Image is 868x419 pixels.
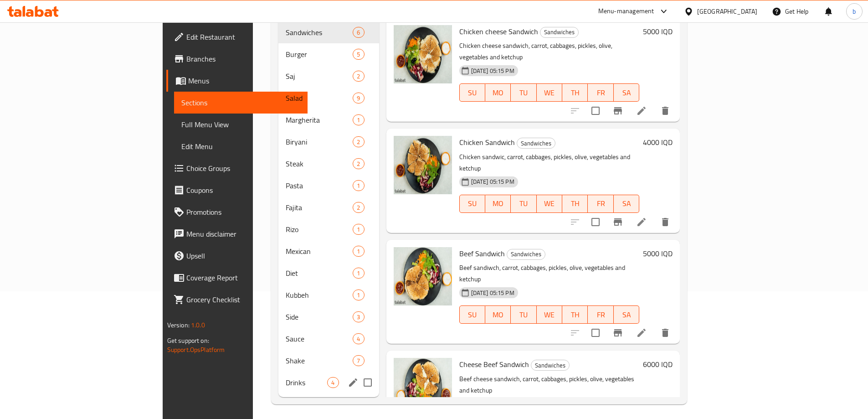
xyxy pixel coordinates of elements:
[617,86,636,99] span: SA
[286,27,353,38] div: Sandwiches
[459,373,640,396] p: Beef cheese sandwich, carrot, cabbages, pickles, olive, vegetables and ketchup
[537,83,562,102] button: WE
[353,269,364,278] span: 1
[286,71,353,82] span: Saj
[286,158,353,169] span: Steak
[186,31,300,42] span: Edit Restaurant
[186,250,300,261] span: Upsell
[643,136,673,149] h6: 4000 IQD
[181,141,300,152] span: Edit Menu
[459,357,529,371] span: Cheese Beef Sandwich
[591,86,610,99] span: FR
[643,247,673,260] h6: 5000 IQD
[181,119,300,130] span: Full Menu View
[353,357,364,365] span: 7
[353,181,364,190] span: 1
[463,197,482,210] span: SU
[286,290,353,300] span: Kubbeh
[459,135,515,149] span: Chicken Sandwich
[394,247,452,305] img: Beef Sandwich
[562,195,588,213] button: TH
[286,246,353,257] div: Mexican
[607,322,629,344] button: Branch-specific-item
[167,344,225,356] a: Support.OpsPlatform
[353,247,364,256] span: 1
[328,378,338,387] span: 4
[511,305,536,324] button: TU
[353,268,364,279] div: items
[463,308,482,321] span: SU
[485,195,511,213] button: MO
[643,25,673,38] h6: 5000 IQD
[278,65,379,87] div: Saj2
[286,355,353,366] div: Shake
[278,240,379,262] div: Mexican1
[166,245,308,267] a: Upsell
[467,67,518,75] span: [DATE] 05:15 PM
[286,311,353,322] span: Side
[537,305,562,324] button: WE
[286,93,353,103] span: Salad
[278,21,379,43] div: Sandwiches6
[174,114,308,135] a: Full Menu View
[353,50,364,59] span: 5
[507,249,545,260] div: Sandwiches
[186,207,300,217] span: Promotions
[353,180,364,191] div: items
[531,360,570,371] div: Sandwiches
[286,180,353,191] span: Pasta
[353,203,364,212] span: 2
[598,6,654,17] div: Menu-management
[607,211,629,233] button: Branch-specific-item
[353,333,364,344] div: items
[617,308,636,321] span: SA
[463,86,482,99] span: SU
[514,197,533,210] span: TU
[286,377,327,388] span: Drinks
[459,151,640,174] p: Chicken sandwic, carrot, cabbages, pickles, olive, vegetables and ketchup
[166,201,308,223] a: Promotions
[166,179,308,201] a: Coupons
[540,197,559,210] span: WE
[353,138,364,146] span: 2
[517,138,555,149] div: Sandwiches
[278,153,379,175] div: Steak2
[353,116,364,124] span: 1
[353,202,364,213] div: items
[531,360,569,371] span: Sandwiches
[166,223,308,245] a: Menu disclaimer
[562,83,588,102] button: TH
[537,195,562,213] button: WE
[353,355,364,366] div: items
[514,308,533,321] span: TU
[654,211,676,233] button: delete
[286,136,353,147] span: Biryani
[286,224,353,235] span: Rizo
[591,308,610,321] span: FR
[614,195,639,213] button: SA
[394,136,452,194] img: Chicken Sandwich
[697,6,757,16] div: [GEOGRAPHIC_DATA]
[353,114,364,125] div: items
[588,305,613,324] button: FR
[327,377,339,388] div: items
[353,27,364,38] div: items
[278,350,379,372] div: Shake7
[353,225,364,234] span: 1
[278,306,379,328] div: Side3
[614,305,639,324] button: SA
[186,228,300,239] span: Menu disclaimer
[167,335,209,347] span: Get support on:
[167,319,190,331] span: Version:
[617,197,636,210] span: SA
[278,131,379,153] div: Biryani2
[278,18,379,397] nav: Menu sections
[353,313,364,321] span: 3
[188,75,300,86] span: Menus
[586,101,605,120] span: Select to update
[459,83,485,102] button: SU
